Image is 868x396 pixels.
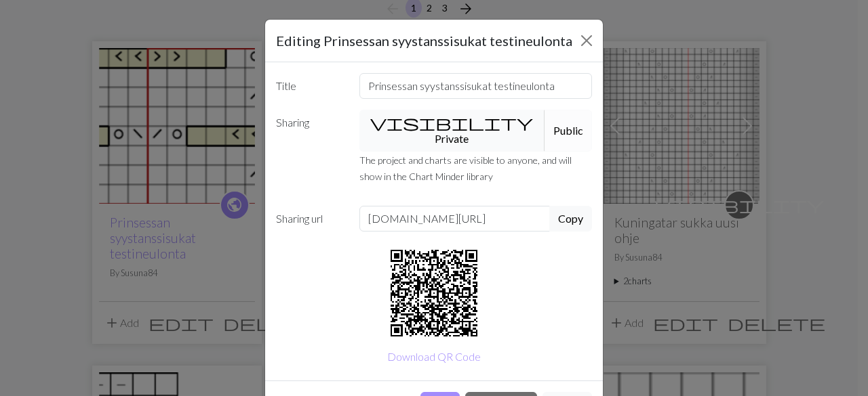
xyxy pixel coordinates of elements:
[378,344,490,370] button: Download QR Code
[576,30,597,51] button: Close
[545,110,592,152] button: Public
[370,113,533,132] span: visibility
[549,206,592,232] button: Copy
[268,110,351,152] label: Sharing
[268,206,351,232] label: Sharing url
[359,154,572,182] small: The project and charts are visible to anyone, and will show in the Chart Minder library
[359,110,546,152] button: Private
[276,30,572,51] h5: Editing Prinsessan syystanssisukat testineulonta
[268,73,351,99] label: Title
